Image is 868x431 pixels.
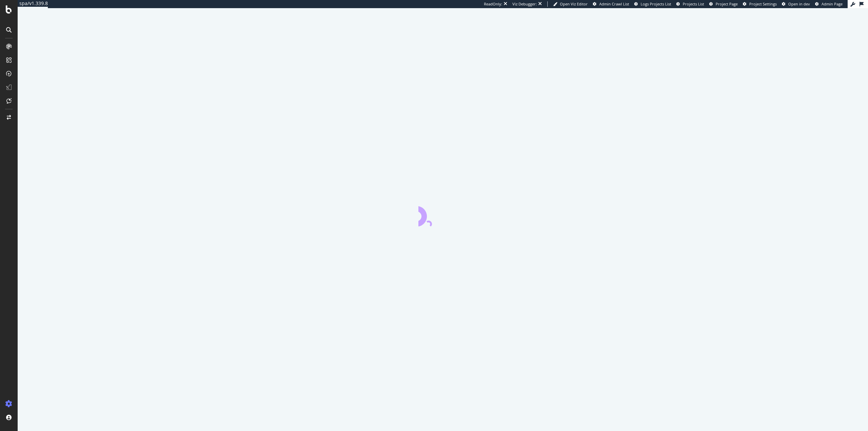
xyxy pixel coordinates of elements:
[743,1,777,7] a: Project Settings
[709,1,738,7] a: Project Page
[749,1,777,6] span: Project Settings
[815,1,843,7] a: Admin Page
[560,1,588,6] span: Open Viz Editor
[683,1,704,6] span: Projects List
[634,1,671,7] a: Logs Projects List
[512,1,537,7] div: Viz Debugger:
[676,1,704,7] a: Projects List
[553,1,588,7] a: Open Viz Editor
[782,1,810,7] a: Open in dev
[599,1,629,6] span: Admin Crawl List
[593,1,629,7] a: Admin Crawl List
[484,1,502,7] div: ReadOnly:
[418,202,467,226] div: animation
[716,1,738,6] span: Project Page
[822,1,843,6] span: Admin Page
[641,1,671,6] span: Logs Projects List
[788,1,810,6] span: Open in dev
